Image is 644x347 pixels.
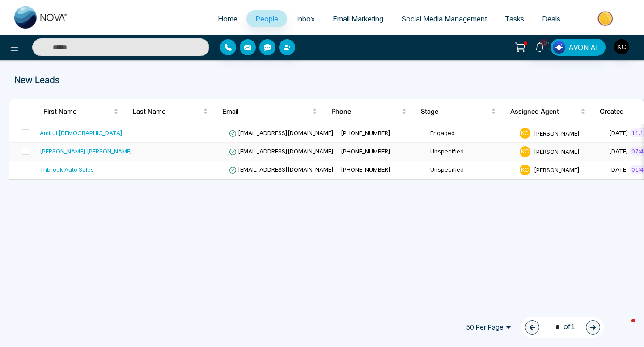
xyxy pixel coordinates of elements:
th: Assigned Agent [503,99,593,124]
td: Engaged [427,124,516,143]
span: 10+ [540,39,548,47]
th: Phone [324,99,414,124]
th: Last Name [126,99,215,124]
span: Stage [421,106,489,117]
a: 10+ [529,39,551,54]
th: Email [215,99,324,124]
p: New Leads [14,73,421,87]
iframe: Intercom live chat [614,317,635,338]
span: Email [222,106,310,117]
span: [PHONE_NUMBER] [341,166,390,173]
span: Deals [542,14,560,23]
img: User Avatar [614,39,629,54]
a: Tasks [496,10,533,27]
span: [PERSON_NAME] [534,166,580,173]
span: Last Name [133,106,201,117]
td: Unspecified [427,143,516,161]
span: [EMAIL_ADDRESS][DOMAIN_NAME] [229,129,334,136]
span: Social Media Management [401,14,487,23]
img: Market-place.gif [574,8,639,29]
span: [PHONE_NUMBER] [341,148,390,155]
span: Home [218,14,237,23]
span: Inbox [296,14,315,23]
a: Deals [533,10,569,27]
span: Assigned Agent [510,106,579,117]
span: [DATE] [609,129,628,136]
span: Phone [331,106,400,117]
div: Amirul [DEMOGRAPHIC_DATA] [40,128,123,137]
span: 50 Per Page [460,320,518,335]
span: [DATE] [609,166,628,173]
span: K C [520,165,530,175]
span: [EMAIL_ADDRESS][DOMAIN_NAME] [229,166,334,173]
img: Lead Flow [553,41,565,54]
th: Stage [414,99,503,124]
span: of 1 [550,321,575,333]
span: People [255,14,278,23]
span: First Name [43,106,112,117]
span: [PERSON_NAME] [534,148,580,155]
td: Unspecified [427,161,516,179]
span: [DATE] [609,148,628,155]
span: K C [520,128,530,139]
span: AVON AI [568,42,598,53]
div: [PERSON_NAME] [PERSON_NAME] [40,147,132,156]
span: Email Marketing [333,14,383,23]
span: [EMAIL_ADDRESS][DOMAIN_NAME] [229,148,334,155]
div: Tribrook Auto Sales [40,165,94,174]
span: Tasks [505,14,524,23]
a: People [246,10,287,27]
a: Inbox [287,10,324,27]
span: K C [520,146,530,157]
th: First Name [36,99,126,124]
img: Nova CRM Logo [14,6,68,29]
span: [PERSON_NAME] [534,129,580,136]
span: [PHONE_NUMBER] [341,129,390,136]
button: AVON AI [551,39,606,56]
a: Email Marketing [324,10,392,27]
a: Home [209,10,246,27]
a: Social Media Management [392,10,496,27]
